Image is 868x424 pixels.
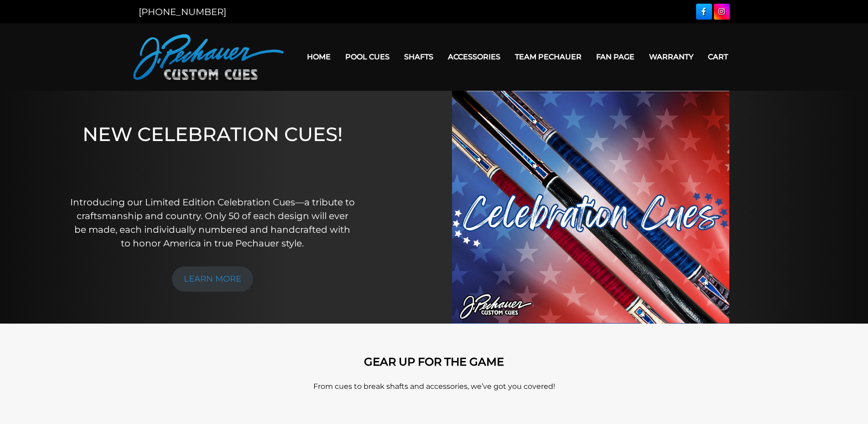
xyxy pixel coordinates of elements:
[70,123,355,183] h1: NEW CELEBRATION CUES!
[70,195,355,250] p: Introducing our Limited Edition Celebration Cues—a tribute to craftsmanship and country. Only 50 ...
[338,45,397,68] a: Pool Cues
[642,45,701,68] a: Warranty
[139,6,226,17] a: [PHONE_NUMBER]
[133,34,284,80] img: Pechauer Custom Cues
[589,45,642,68] a: Fan Page
[701,45,735,68] a: Cart
[174,381,694,392] p: From cues to break shafts and accessories, we’ve got you covered!
[364,355,504,368] strong: GEAR UP FOR THE GAME
[508,45,589,68] a: Team Pechauer
[172,267,253,292] a: LEARN MORE
[441,45,508,68] a: Accessories
[300,45,338,68] a: Home
[397,45,441,68] a: Shafts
